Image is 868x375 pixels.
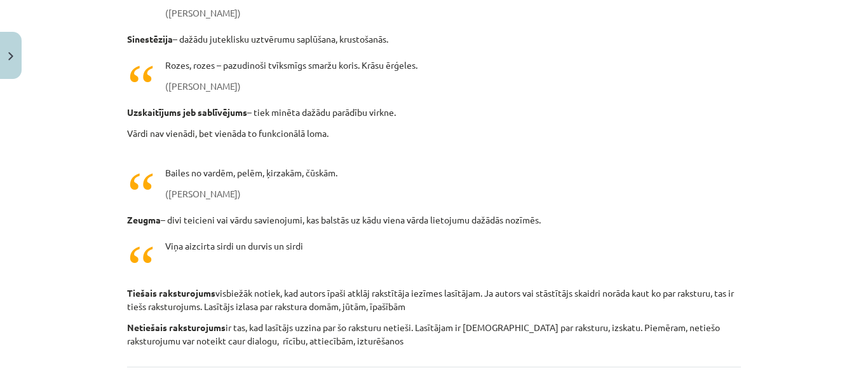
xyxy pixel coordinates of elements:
[127,287,215,299] b: Tiešais raksturojums
[165,187,728,201] p: ([PERSON_NAME])
[165,166,728,180] p: Bailes no vardēm, pelēm, ķirzakām, čūskām.
[127,106,741,119] p: – tiek minēta dažādu parādību virkne.
[165,239,728,253] p: Viņa aizcirta sirdi un durvis un sirdi
[165,80,728,93] p: ([PERSON_NAME])
[127,127,741,153] p: Vārdi nav vienādi, bet vienāda to funkcionālā loma.
[127,32,741,46] p: – dažādu juteklisku uztvērumu saplūšana, krustošanās.
[127,287,741,313] p: visbiežāk notiek, kad autors īpaši atklāj rakstītāja iezīmes lasītājam. Ja autors vai stāstītājs ...
[8,52,13,60] img: icon-close-lesson-0947bae3869378f0d4975bcd49f059093ad1ed9edebbc8119c70593378902aed.svg
[127,321,741,348] p: ir tas, kad lasītājs uzzina par šo raksturu netieši. Lasītājam ir [DEMOGRAPHIC_DATA] par raksturu...
[127,106,247,118] b: Uzskaitījums jeb sablīvējums
[165,6,728,20] p: ([PERSON_NAME])
[127,322,226,333] b: Netiešais raksturojums
[165,59,728,72] p: Rozes, rozes – pazudinoši tvīksmīgs smaržu koris. Krāsu ērģeles.
[127,213,741,227] p: – divi teicieni vai vārdu savienojumi, kas balstās uz kādu viena vārda lietojumu dažādās nozīmēs.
